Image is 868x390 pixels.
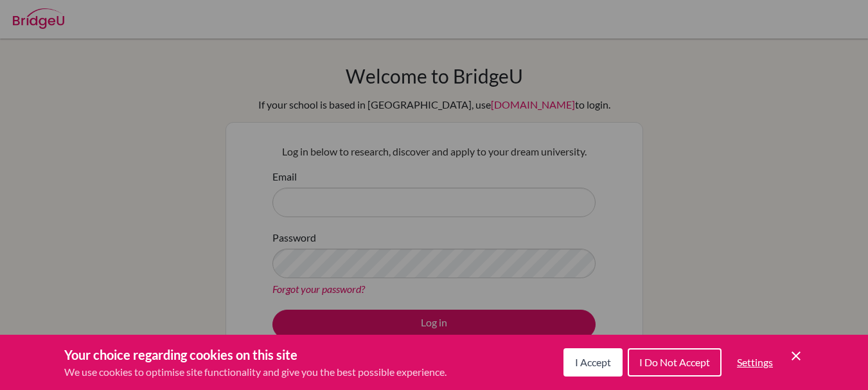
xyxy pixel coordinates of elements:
[788,348,804,364] button: Save and close
[64,364,447,380] p: We use cookies to optimise site functionality and give you the best possible experience.
[575,356,611,368] span: I Accept
[737,356,773,368] span: Settings
[563,348,623,377] button: I Accept
[64,345,447,364] h3: Your choice regarding cookies on this site
[727,350,783,375] button: Settings
[639,356,710,368] span: I Do Not Accept
[628,348,722,377] button: I Do Not Accept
